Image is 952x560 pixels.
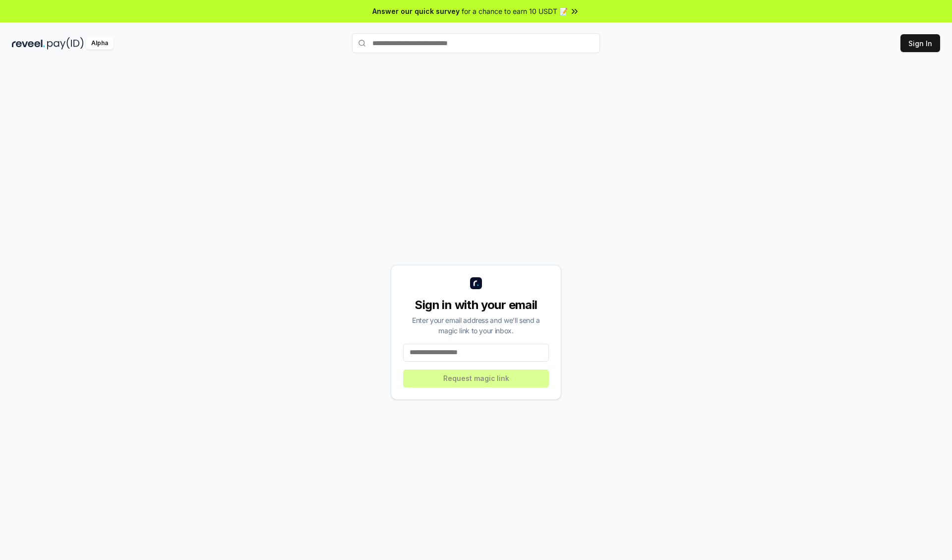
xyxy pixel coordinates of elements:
button: Sign In [900,34,940,52]
img: reveel_dark [12,37,45,50]
img: pay_id [47,37,84,50]
div: Alpha [86,37,114,50]
div: Enter your email address and we’ll send a magic link to your inbox. [403,315,549,336]
div: Sign in with your email [403,297,549,313]
img: logo_small [470,277,482,289]
span: for a chance to earn 10 USDT 📝 [462,6,568,16]
span: Answer our quick survey [372,6,460,16]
